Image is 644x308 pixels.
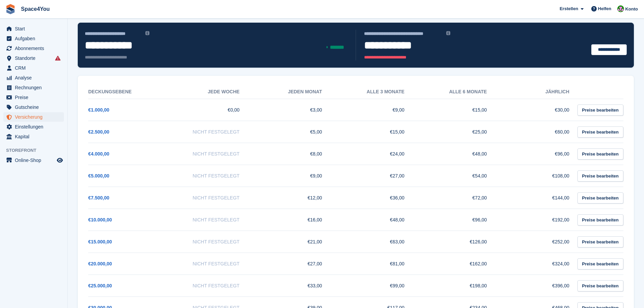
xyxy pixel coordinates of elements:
[171,253,253,275] td: Nicht festgelegt
[500,165,583,187] td: €108,00
[3,63,64,73] a: menu
[88,129,109,135] a: €2.500,00
[3,112,64,122] a: menu
[3,102,64,112] a: menu
[418,231,500,253] td: €126,00
[500,187,583,209] td: €144,00
[171,121,253,143] td: Nicht festgelegt
[335,99,418,121] td: €9,00
[500,275,583,297] td: €396,00
[55,55,61,61] i: Es sind Fehler bei der Synchronisierung von Smart-Einträgen aufgetreten
[418,143,500,165] td: €48,00
[335,253,418,275] td: €81,00
[171,143,253,165] td: Nicht festgelegt
[88,217,112,222] a: €10.000,00
[171,275,253,297] td: Nicht festgelegt
[15,83,55,92] span: Rechnungen
[253,85,336,99] th: Jeden monat
[5,4,16,14] img: stora-icon-8386f47178a22dfd0bd8f6a31ec36ba5ce8667c1dd55bd0f319d3a0aa187defe.svg
[500,121,583,143] td: €60,00
[253,275,336,297] td: €33,00
[577,280,623,291] a: Preise bearbeiten
[6,147,67,154] span: Storefront
[15,34,55,43] span: Aufgaben
[15,53,55,63] span: Standorte
[418,99,500,121] td: €15,00
[500,253,583,275] td: €324,00
[3,34,64,43] a: menu
[88,107,109,113] a: €1.000,00
[418,121,500,143] td: €25,00
[418,187,500,209] td: €72,00
[3,73,64,82] a: menu
[500,143,583,165] td: €96,00
[335,275,418,297] td: €99,00
[15,24,55,33] span: Start
[3,156,64,165] a: Speisekarte
[577,104,623,116] a: Preise bearbeiten
[335,209,418,231] td: €48,00
[577,258,623,269] a: Preise bearbeiten
[15,93,55,102] span: Preise
[88,239,112,244] a: €15.000,00
[500,99,583,121] td: €30,00
[335,143,418,165] td: €24,00
[171,231,253,253] td: Nicht festgelegt
[15,156,55,165] span: Online-Shop
[335,121,418,143] td: €15,00
[500,85,583,99] th: Jährlich
[446,31,450,35] img: icon-info-grey-7440780725fd019a000dd9b08b2336e03edf1995a4989e88bcd33f0948082b44.svg
[15,102,55,112] span: Gutscheine
[88,173,109,179] a: €5.000,00
[3,122,64,132] a: menu
[15,44,55,53] span: Abonnements
[3,93,64,102] a: menu
[253,209,336,231] td: €16,00
[88,261,112,266] a: €20.000,00
[171,209,253,231] td: Nicht festgelegt
[253,143,336,165] td: €8,00
[577,192,623,204] a: Preise bearbeiten
[3,44,64,53] a: menu
[253,99,336,121] td: €3,00
[253,121,336,143] td: €5,00
[15,73,55,82] span: Analyse
[171,99,253,121] td: €0,00
[418,85,500,99] th: Alle 6 monate
[418,275,500,297] td: €198,00
[88,85,171,99] th: Deckungsebene
[56,156,64,164] a: Vorschau-Shop
[15,122,55,132] span: Einstellungen
[15,112,55,122] span: Versicherung
[253,165,336,187] td: €9,00
[418,253,500,275] td: €162,00
[3,53,64,63] a: menu
[3,83,64,92] a: menu
[253,187,336,209] td: €12,00
[15,63,55,73] span: CRM
[559,5,578,12] span: Erstellen
[418,165,500,187] td: €54,00
[577,148,623,160] a: Preise bearbeiten
[253,253,336,275] td: €27,00
[500,231,583,253] td: €252,00
[88,195,109,200] a: €7.500,00
[171,165,253,187] td: Nicht festgelegt
[253,231,336,253] td: €21,00
[577,236,623,247] a: Preise bearbeiten
[577,170,623,182] a: Preise bearbeiten
[335,187,418,209] td: €36,00
[617,5,624,12] img: Luca-André Talhoff
[335,165,418,187] td: €27,00
[335,85,418,99] th: Alle 3 monate
[145,31,149,35] img: icon-info-grey-7440780725fd019a000dd9b08b2336e03edf1995a4989e88bcd33f0948082b44.svg
[18,3,52,15] a: Space4You
[171,85,253,99] th: Jede woche
[598,5,612,12] span: Helfen
[577,126,623,138] a: Preise bearbeiten
[335,231,418,253] td: €63,00
[88,283,112,288] a: €25.000,00
[88,151,109,157] a: €4.000,00
[418,209,500,231] td: €96,00
[625,6,638,13] span: Konto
